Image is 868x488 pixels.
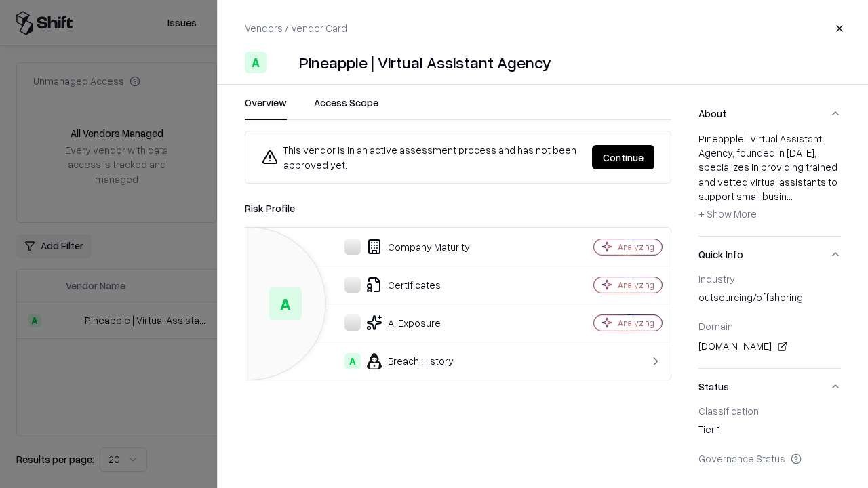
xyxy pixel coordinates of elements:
div: Analyzing [618,317,654,329]
div: Certificates [256,277,547,293]
button: Access Scope [314,96,378,120]
div: Domain [698,320,841,332]
button: + Show More [698,203,757,225]
div: Pineapple | Virtual Assistant Agency [299,52,551,73]
div: Classification [698,405,841,417]
div: Tier 1 [698,422,841,441]
button: About [698,96,841,131]
div: Governance Status [698,452,841,464]
p: Vendors / Vendor Card [245,21,347,35]
div: Breach History [256,353,547,369]
span: + Show More [698,207,757,220]
span: ... [787,190,793,202]
div: AI Exposure [256,314,547,331]
div: outsourcing/offshoring [698,290,841,309]
div: A [245,52,267,73]
button: Status [698,369,841,405]
div: A [269,287,302,320]
button: Continue [592,145,654,169]
div: About [698,131,841,236]
div: A [344,353,361,369]
button: Overview [245,96,287,120]
div: This vendor is in an active assessment process and has not been approved yet. [262,142,581,172]
div: Pineapple | Virtual Assistant Agency, founded in [DATE], specializes in providing trained and vet... [698,131,841,225]
div: Company Maturity [256,239,547,255]
div: Analyzing [618,279,654,291]
img: Pineapple | Virtual Assistant Agency [272,52,294,73]
div: [DOMAIN_NAME] [698,338,841,354]
div: Risk Profile [245,200,671,216]
div: Analyzing [618,241,654,253]
div: Quick Info [698,272,841,368]
div: Industry [698,272,841,285]
button: Quick Info [698,237,841,272]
